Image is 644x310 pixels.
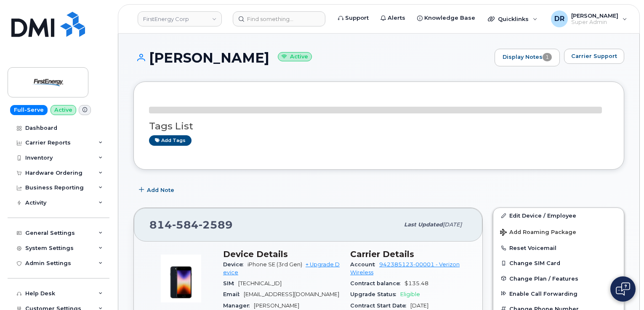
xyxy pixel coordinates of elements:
h3: Tags List [149,121,609,131]
span: $135.48 [404,280,428,286]
span: Device [223,261,247,268]
span: [PERSON_NAME] [254,302,299,309]
a: + Upgrade Device [223,261,340,275]
span: Manager [223,302,254,309]
button: Add Roaming Package [493,223,624,240]
img: Open chat [616,282,630,296]
span: SIM [223,280,238,286]
span: Contract Start Date [350,302,410,309]
span: Add Note [147,186,174,194]
button: Enable Call Forwarding [493,286,624,301]
span: iPhone SE (3rd Gen) [247,261,302,268]
h3: Carrier Details [350,249,467,259]
button: Carrier Support [564,49,624,64]
span: [DATE] [410,302,428,309]
span: [EMAIL_ADDRESS][DOMAIN_NAME] [244,291,339,297]
button: Change Plan / Features [493,271,624,286]
span: Eligible [400,291,420,297]
span: Upgrade Status [350,291,400,297]
span: 1 [543,53,552,61]
span: Change Plan / Features [509,275,578,281]
span: 2589 [199,218,233,231]
small: Active [278,52,312,62]
a: 942385123-00001 - Verizon Wireless [350,261,460,275]
button: Change SIM Card [493,255,624,271]
span: 584 [172,218,199,231]
span: Last updated [404,221,443,228]
span: [TECHNICAL_ID] [238,280,282,286]
span: Contract balance [350,280,404,286]
span: Carrier Support [571,52,617,60]
a: Edit Device / Employee [493,208,624,223]
button: Add Note [133,182,181,197]
button: Reset Voicemail [493,240,624,255]
h3: Device Details [223,249,340,259]
span: Email [223,291,244,297]
span: Enable Call Forwarding [509,290,577,297]
span: 814 [149,218,233,231]
span: [DATE] [443,221,462,228]
span: Account [350,261,379,268]
h1: [PERSON_NAME] [133,50,490,65]
a: Add tags [149,135,192,146]
a: Display Notes1 [495,49,560,66]
span: Add Roaming Package [500,229,576,237]
img: image20231002-3703462-1angbar.jpeg [156,253,206,304]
